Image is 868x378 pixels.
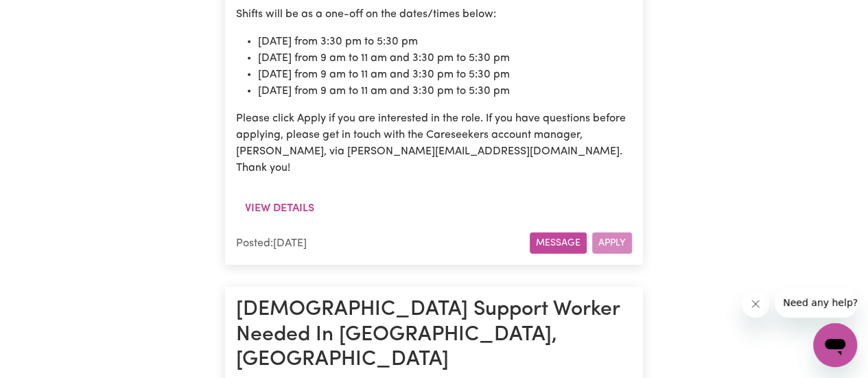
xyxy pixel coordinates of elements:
iframe: Message from company [775,287,857,318]
iframe: Close message [742,290,769,318]
iframe: Button to launch messaging window [813,323,857,367]
div: Posted: [DATE] [236,235,530,252]
button: View details [236,196,323,222]
h1: [DEMOGRAPHIC_DATA] Support Worker Needed In [GEOGRAPHIC_DATA], [GEOGRAPHIC_DATA] [236,298,632,373]
span: Need any help? [8,10,83,21]
p: Please click Apply if you are interested in the role. If you have questions before applying, plea... [236,110,632,176]
li: [DATE] from 9 am to 11 am and 3:30 pm to 5:30 pm [258,83,632,99]
li: [DATE] from 9 am to 11 am and 3:30 pm to 5:30 pm [258,50,632,67]
button: Message [530,233,587,254]
li: [DATE] from 9 am to 11 am and 3:30 pm to 5:30 pm [258,67,632,83]
li: [DATE] from 3:30 pm to 5:30 pm [258,34,632,50]
p: Shifts will be as a one-off on the dates/times below: [236,6,632,23]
